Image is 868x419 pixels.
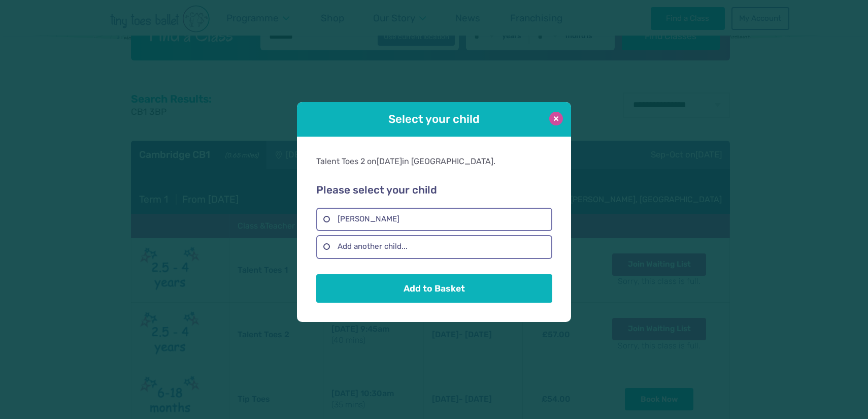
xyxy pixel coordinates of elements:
[325,111,543,127] h1: Select your child
[316,184,552,197] h2: Please select your child
[316,208,552,231] label: [PERSON_NAME]
[316,274,552,303] button: Add to Basket
[316,156,552,167] div: Talent Toes 2 on in [GEOGRAPHIC_DATA].
[316,235,552,259] label: Add another child...
[377,156,402,166] span: [DATE]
